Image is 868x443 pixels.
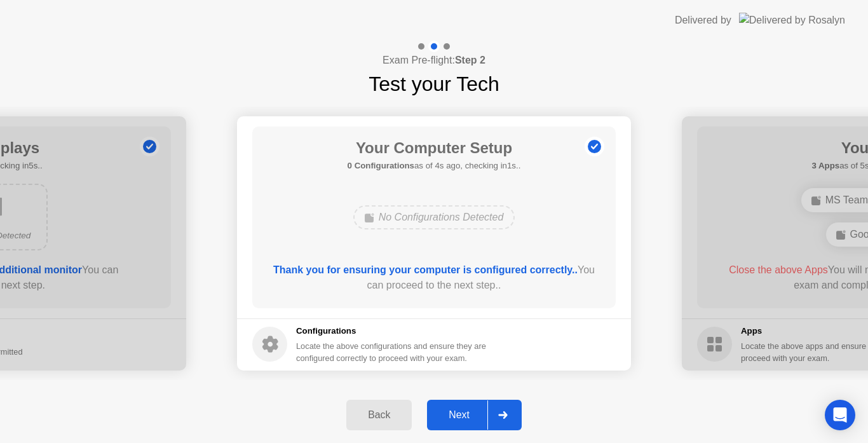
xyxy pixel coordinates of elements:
div: Delivered by [675,13,731,28]
div: Locate the above configurations and ensure they are configured correctly to proceed with your exam. [296,340,489,364]
div: No Configurations Detected [353,205,515,229]
div: Next [431,409,487,421]
b: Step 2 [455,55,485,65]
h1: Test your Tech [369,69,499,99]
div: Open Intercom Messenger [825,400,855,430]
img: Delivered by Rosalyn [739,13,845,27]
button: Back [346,400,412,430]
div: Back [350,409,408,421]
b: Thank you for ensuring your computer is configured correctly.. [273,264,578,275]
b: 0 Configurations [348,161,414,170]
h4: Exam Pre-flight: [383,53,485,68]
h5: Configurations [296,325,489,337]
h5: as of 4s ago, checking in1s.. [348,160,521,172]
h1: Your Computer Setup [348,137,521,160]
button: Next [427,400,522,430]
div: You can proceed to the next step.. [271,262,598,293]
